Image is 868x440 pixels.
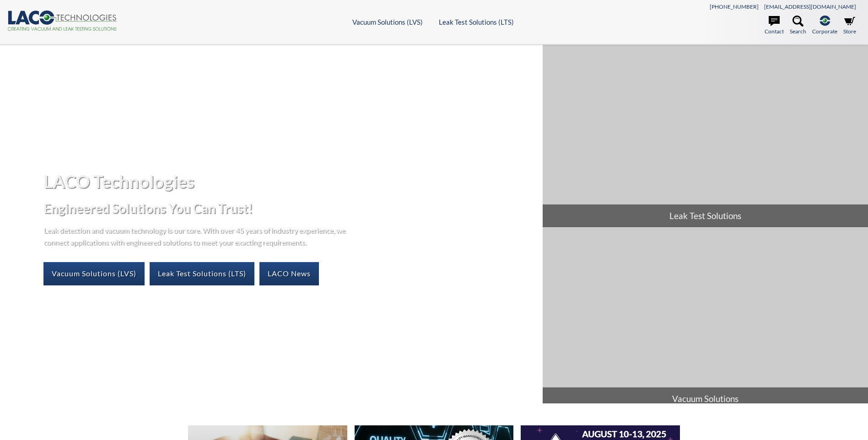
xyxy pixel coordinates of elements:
[790,16,806,36] a: Search
[43,200,535,217] h2: Engineered Solutions You Can Trust!
[259,262,319,285] a: LACO News
[352,18,423,26] a: Vacuum Solutions (LVS)
[843,16,856,36] a: Store
[43,262,145,285] a: Vacuum Solutions (LVS)
[764,3,856,10] a: [EMAIL_ADDRESS][DOMAIN_NAME]
[543,387,868,410] span: Vacuum Solutions
[543,204,868,227] span: Leak Test Solutions
[765,16,784,36] a: Contact
[543,45,868,227] a: Leak Test Solutions
[43,170,535,193] h1: LACO Technologies
[150,262,254,285] a: Leak Test Solutions (LTS)
[439,18,514,26] a: Leak Test Solutions (LTS)
[812,27,837,36] span: Corporate
[543,228,868,410] a: Vacuum Solutions
[710,3,759,10] a: [PHONE_NUMBER]
[43,224,350,247] p: Leak detection and vacuum technology is our core. With over 45 years of industry experience, we c...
